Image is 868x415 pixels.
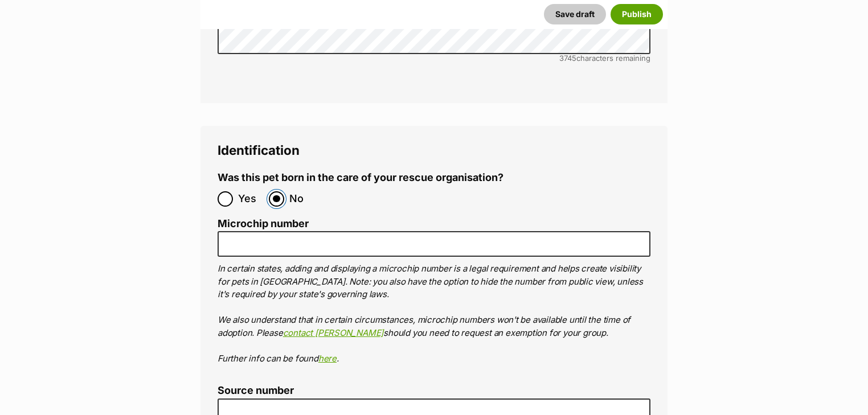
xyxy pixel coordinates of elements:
[318,353,337,364] a: here
[218,172,503,184] label: Was this pet born in the care of your rescue organisation?
[544,4,606,24] button: Save draft
[238,191,263,207] span: Yes
[218,262,650,365] p: In certain states, adding and displaying a microchip number is a legal requirement and helps crea...
[289,191,314,207] span: No
[218,218,650,230] label: Microchip number
[283,327,384,338] a: contact [PERSON_NAME]
[218,385,650,397] label: Source number
[611,4,663,24] button: Publish
[218,142,300,158] span: Identification
[218,54,650,63] div: characters remaining
[559,54,576,63] span: 3745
